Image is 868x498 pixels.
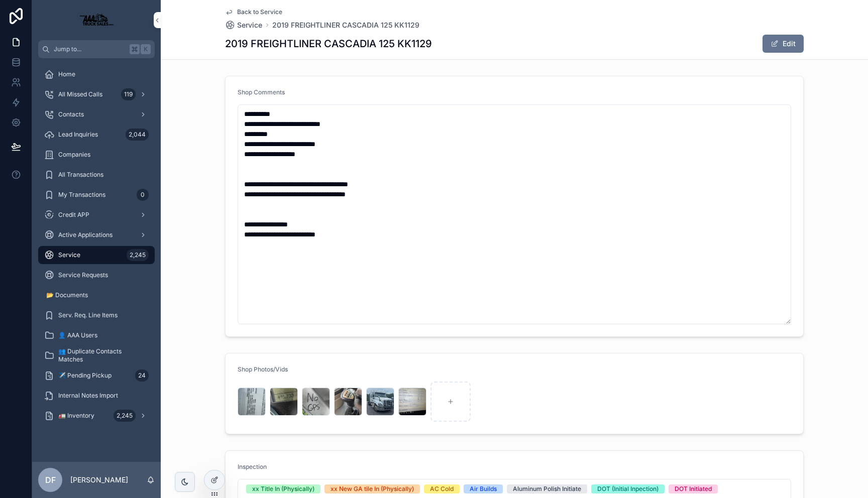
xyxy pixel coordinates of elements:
button: Unselect AIR_BUILDS [464,483,503,493]
a: Back to Service [225,8,282,16]
span: All Missed Calls [58,90,102,98]
div: scrollable content [32,58,161,438]
span: Internal Notes Import [58,392,118,400]
span: Companies [58,151,90,159]
span: Serv. Req. Line Items [58,311,118,319]
a: My Transactions0 [38,186,155,204]
a: Service Requests [38,266,155,284]
button: Unselect DOT_INITIAL_INPECTION [591,483,665,493]
button: Unselect ALUMINUM_POLISH_INITIATE [507,483,587,493]
span: Shop Photos/Vids [238,365,288,373]
div: xx New GA tile In (Physically) [331,484,414,493]
a: Companies [38,146,155,164]
a: 📂 Documents [38,286,155,304]
span: Jump to... [54,45,126,53]
a: 🚛 Inventory2,245 [38,407,155,425]
div: DOT (Initial Inpection) [597,484,659,493]
a: 2019 FREIGHTLINER CASCADIA 125 KK1129 [272,20,419,30]
button: Unselect XX_NEW_GA_TILE_IN_PHYSICALLY [324,483,420,493]
a: ✈️ Pending Pickup24 [38,366,155,385]
a: Serv. Req. Line Items [38,306,155,324]
a: Credit APP [38,206,155,224]
span: My Transactions [58,191,105,199]
span: K [142,45,150,53]
a: Active Applications [38,226,155,244]
span: Lead Inquiries [58,131,98,139]
div: Aluminum Polish Initiate [513,484,581,493]
span: Home [58,70,75,78]
span: Active Applications [58,231,113,239]
div: 2,044 [126,129,149,141]
span: Inspection [238,463,267,470]
span: Service Requests [58,271,108,279]
button: Unselect XX_TITLE_IN_PHYSICALLY [246,483,320,493]
div: 2,245 [114,410,136,422]
span: Service [237,20,262,30]
div: 24 [135,369,149,382]
a: Service2,245 [38,246,155,264]
span: 👥 Duplicate Contacts Matches [58,347,145,363]
div: AC Cold [430,484,454,493]
span: Service [58,251,80,259]
a: Internal Notes Import [38,387,155,405]
span: ✈️ Pending Pickup [58,371,112,380]
a: Contacts [38,105,155,123]
a: All Missed Calls119 [38,85,155,103]
p: [PERSON_NAME] [70,475,128,485]
a: 👤 AAA Users [38,326,155,344]
div: 119 [121,88,136,100]
span: Credit APP [58,211,89,219]
span: 📂 Documents [46,291,88,299]
span: 🚛 Inventory [58,412,94,420]
span: 👤 AAA Users [58,331,97,339]
div: 2,245 [127,249,149,261]
span: Back to Service [237,8,282,16]
a: Lead Inquiries2,044 [38,126,155,144]
button: Edit [763,35,804,53]
div: 0 [137,189,149,201]
span: DF [45,474,56,486]
div: DOT Initiated [675,484,712,493]
button: Unselect AC_COLD [424,483,460,493]
span: Contacts [58,110,84,118]
span: Shop Comments [238,88,285,96]
span: All Transactions [58,171,103,179]
button: Unselect DOT_INITIATED [669,483,718,493]
div: xx Title In (Physically) [252,484,314,493]
a: All Transactions [38,166,155,184]
div: Air Builds [470,484,497,493]
img: App logo [74,12,119,28]
h1: 2019 FREIGHTLINER CASCADIA 125 KK1129 [225,37,432,51]
a: 👥 Duplicate Contacts Matches [38,346,155,364]
button: Jump to...K [38,40,155,58]
a: Home [38,65,155,83]
a: Service [225,20,262,30]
